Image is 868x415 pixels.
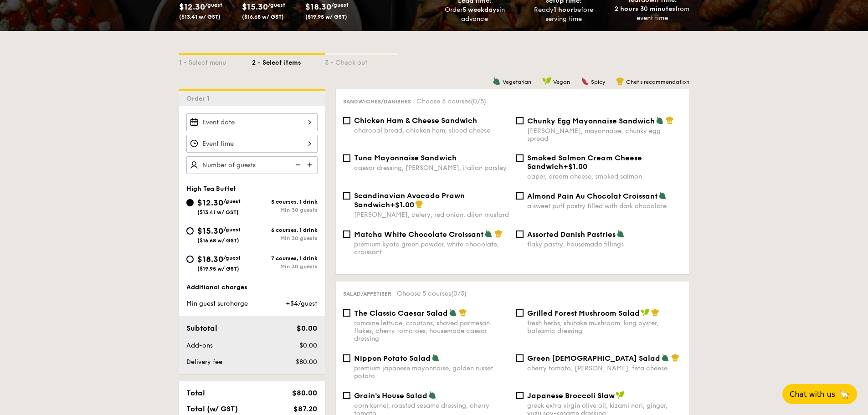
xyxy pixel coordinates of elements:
[179,2,205,12] span: $12.30
[186,156,318,174] input: Number of guests
[343,117,350,124] input: Chicken Ham & Cheese Sandwichcharcoal bread, chicken ham, sliced cheese
[527,354,660,363] span: Green [DEMOGRAPHIC_DATA] Salad
[354,309,448,318] span: The Classic Caesar Salad
[462,6,499,14] strong: 5 weekdays
[343,192,350,200] input: Scandinavian Avocado Prawn Sandwich+$1.00[PERSON_NAME], celery, red onion, dijon mustard
[354,391,427,400] span: Grain's House Salad
[471,97,486,105] span: (0/5)
[527,364,682,372] div: cherry tomato, [PERSON_NAME], feta cheese
[252,199,318,205] div: 5 courses, 1 drink
[186,185,236,193] span: High Tea Buffet
[242,2,268,12] span: $15.30
[591,79,605,85] span: Spicy
[223,255,241,261] span: /guest
[641,308,650,317] img: icon-vegan.f8ff3823.svg
[616,230,625,238] img: icon-vegetarian.fe4039eb.svg
[527,127,682,143] div: [PERSON_NAME], mayonnaise, chunky egg spread
[343,98,411,105] span: Sandwiches/Danishes
[354,319,509,343] div: romaine lettuce, croutons, shaved parmesan flakes, cherry tomatoes, housemade caesar dressing
[542,77,551,85] img: icon-vegan.f8ff3823.svg
[223,198,241,205] span: /guest
[325,55,398,67] div: 3 - Check out
[390,200,414,209] span: +$1.00
[223,226,241,233] span: /guest
[616,391,625,399] img: icon-vegan.f8ff3823.svg
[186,256,194,263] input: $18.30/guest($19.95 w/ GST)7 courses, 1 drinkMin 30 guests
[186,300,248,307] span: Min guest surcharge
[661,354,669,362] img: icon-vegetarian.fe4039eb.svg
[554,6,573,14] strong: 1 hour
[527,319,682,335] div: fresh herbs, shiitake mushroom, king oyster, balsamic dressing
[553,79,570,85] span: Vegan
[252,227,318,233] div: 6 courses, 1 drink
[252,263,318,270] div: Min 30 guests
[527,173,682,180] div: caper, cream cheese, smoked salmon
[293,405,317,413] span: $87.20
[527,154,642,171] span: Smoked Salmon Cream Cheese Sandwich
[611,5,693,23] div: from event time
[416,97,486,105] span: Choose 5 courses
[354,164,509,172] div: caesar dressing, [PERSON_NAME], italian parsley
[671,354,679,362] img: icon-chef-hat.a58ddaea.svg
[186,227,194,235] input: $15.30/guest($16.68 w/ GST)6 courses, 1 drinkMin 30 guests
[343,291,391,297] span: Salad/Appetiser
[354,354,431,363] span: Nippon Potato Salad
[354,191,465,209] span: Scandinavian Avocado Prawn Sandwich
[286,300,317,307] span: +$4/guest
[343,392,350,399] input: Grain's House Saladcorn kernel, roasted sesame dressing, cherry tomato
[305,14,347,20] span: ($19.95 w/ GST)
[516,117,524,124] input: Chunky Egg Mayonnaise Sandwich[PERSON_NAME], mayonnaise, chunky egg spread
[186,342,213,349] span: Add-ons
[839,389,850,400] span: 🦙
[527,241,682,248] div: flaky pastry, housemade fillings
[626,79,689,85] span: Chef's recommendation
[428,391,437,399] img: icon-vegetarian.fe4039eb.svg
[434,5,516,24] div: Order in advance
[197,237,239,244] span: ($16.68 w/ GST)
[581,77,589,85] img: icon-spicy.37a8142b.svg
[354,364,509,380] div: premium japanese mayonnaise, golden russet potato
[290,156,304,174] img: icon-reduce.1d2dbef1.svg
[186,283,318,292] div: Additional charges
[354,116,477,125] span: Chicken Ham & Cheese Sandwich
[197,209,239,215] span: ($13.41 w/ GST)
[179,55,252,67] div: 1 - Select menu
[503,79,531,85] span: Vegetarian
[296,358,317,366] span: $80.00
[431,354,440,362] img: icon-vegetarian.fe4039eb.svg
[354,241,509,256] div: premium kyoto green powder, white chocolate, croissant
[252,207,318,213] div: Min 30 guests
[186,358,222,366] span: Delivery fee
[527,230,616,239] span: Assorted Danish Pastries
[493,77,501,85] img: icon-vegetarian.fe4039eb.svg
[658,191,667,200] img: icon-vegetarian.fe4039eb.svg
[516,392,524,399] input: Japanese Broccoli Slawgreek extra virgin olive oil, kizami nori, ginger, yuzu soy-sesame dressing
[242,14,284,20] span: ($16.68 w/ GST)
[252,235,318,241] div: Min 30 guests
[523,5,604,24] div: Ready before serving time
[397,290,467,297] span: Choose 5 courses
[179,14,221,20] span: ($13.41 w/ GST)
[451,290,467,297] span: (0/5)
[197,226,223,236] span: $15.30
[331,2,349,8] span: /guest
[651,308,659,317] img: icon-chef-hat.a58ddaea.svg
[516,154,524,162] input: Smoked Salmon Cream Cheese Sandwich+$1.00caper, cream cheese, smoked salmon
[656,116,664,124] img: icon-vegetarian.fe4039eb.svg
[186,95,213,102] span: Order 1
[615,5,675,13] strong: 2 hours 30 minutes
[205,2,222,8] span: /guest
[299,342,317,349] span: $0.00
[527,202,682,210] div: a sweet puff pastry filled with dark chocolate
[527,192,657,200] span: Almond Pain Au Chocolat Croissant
[616,77,624,85] img: icon-chef-hat.a58ddaea.svg
[186,389,205,397] span: Total
[252,55,325,67] div: 2 - Select items
[343,354,350,362] input: Nippon Potato Saladpremium japanese mayonnaise, golden russet potato
[415,200,423,208] img: icon-chef-hat.a58ddaea.svg
[782,384,857,404] button: Chat with us🦙
[354,230,483,239] span: Matcha White Chocolate Croissant
[354,211,509,219] div: [PERSON_NAME], celery, red onion, dijon mustard
[516,192,524,200] input: Almond Pain Au Chocolat Croissanta sweet puff pastry filled with dark chocolate
[484,230,493,238] img: icon-vegetarian.fe4039eb.svg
